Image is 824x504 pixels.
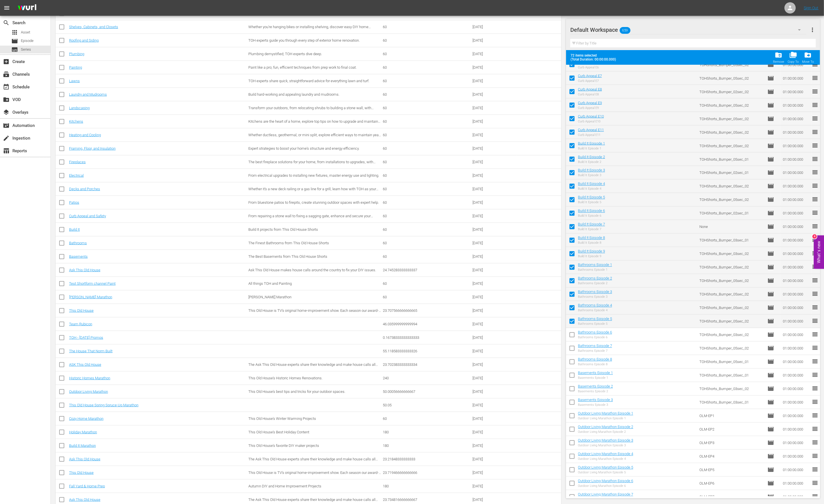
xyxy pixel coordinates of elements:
[69,227,80,232] a: Build It
[248,308,381,317] span: This Old House is TV's original home-improvement show. Each season our award-winning pros renovat...
[383,79,471,83] div: 60
[248,160,375,168] span: The best fireplace solutions for your home, from installations to upgrades, with TOH Shorts.
[69,65,82,70] a: Painting
[69,79,80,83] a: Lawns
[578,222,605,227] a: Build It Episode 7
[697,315,765,328] td: TOHShorts_Bumper_05sec_02
[472,25,516,29] div: [DATE]
[812,277,818,284] span: reorder
[781,112,812,126] td: 01:00:00.000
[812,318,818,324] span: reorder
[69,25,118,29] a: Shelves, Cabinets, and Closets
[697,355,765,369] td: TOHShorts_Bumper_05sec_01
[697,139,765,153] td: TOHShorts_Bumper_05sec_02
[69,335,103,340] a: TOH - [DATE] Promos
[69,389,108,394] a: Outdoor Living Marathon
[578,66,602,69] div: Curb Appeal E6
[781,126,812,139] td: 01:00:00.000
[767,331,774,338] span: Episode
[3,84,10,90] span: Schedule
[69,403,138,407] a: This Old House Spring Spruce-Up Marathon
[697,71,765,85] td: TOHShorts_Bumper_05sec_02
[781,71,812,85] td: 01:00:00.000
[812,88,818,95] span: reorder
[578,101,602,105] a: Curb Appeal E9
[802,60,814,64] div: Move To
[383,362,471,367] div: 23.702383333333334
[383,281,471,286] div: 60
[69,457,100,461] a: Ask This Old House
[578,411,633,416] a: Outdoor Living Marathon Episode 1
[383,133,471,137] div: 60
[383,38,471,42] div: 60
[804,51,812,59] span: drive_file_move
[472,281,516,286] div: [DATE]
[472,92,516,97] div: [DATE]
[578,87,602,91] a: Curb Appeal E8
[578,349,612,353] div: Bathrooms Episode 7
[69,254,88,259] a: Basements
[472,268,516,272] div: [DATE]
[789,51,797,59] span: folder_copy
[578,336,612,339] div: Bathrooms Episode 6
[69,119,83,124] a: Kitchens
[812,75,818,81] span: reorder
[781,261,812,274] td: 01:00:00.000
[697,112,765,126] td: TOHShorts_Bumper_05sec_02
[578,317,612,321] a: Bathrooms Episode 5
[578,398,613,402] a: Basements Episode 3
[697,342,765,355] td: TOHShorts_Bumper_05sec_02
[69,133,101,137] a: Heating and Cooling
[248,79,369,83] span: TOH experts share quick, straightforward advice for everything lawn and turf.
[69,92,107,97] a: Laundry and Mudrooms
[248,38,360,42] span: TOH experts guide you through every step of exterior home renovation.
[248,173,379,178] span: From electrical upgrades to installing new fixtures, master energy use and lighting.
[248,52,322,56] span: Plumbing demystified; TOH experts dive deep.
[3,122,10,129] span: Automation
[781,301,812,315] td: 01:00:00.000
[812,129,818,135] span: reorder
[248,241,329,245] span: The Finest Bathrooms from This Old House Shorts
[812,142,818,149] span: reorder
[578,128,604,132] a: Curb Appeal E11
[578,201,605,204] div: Build It Episode 5
[69,214,106,218] a: Curb Appeal and Safety
[570,22,806,38] div: Default Workspace
[697,274,765,288] td: TOHShorts_Bumper_05sec_02
[69,376,110,380] a: Historic Homes Marathon
[578,168,605,173] a: Build It Episode 3
[812,304,818,311] span: reorder
[383,254,471,259] div: 60
[767,115,774,122] span: Episode
[69,430,97,434] a: Holiday Marathon
[3,58,10,65] span: Create
[578,330,612,335] a: Bathrooms Episode 6
[472,200,516,205] div: [DATE]
[69,498,100,502] a: Ask This Old House
[697,207,765,220] td: TOHShorts_Bumper_02sec_01
[767,304,774,311] span: Episode
[578,214,605,218] div: Build It Episode 6
[697,301,765,315] td: TOHShorts_Bumper_05sec_02
[812,345,818,351] span: reorder
[578,195,605,200] a: Build It Episode 5
[248,133,381,141] span: Whether ductless, geothermal, or mini split, explore efficient ways to maintain year-round comfort.
[697,153,765,166] td: TOHShorts_Bumper_05sec_01
[69,308,94,313] a: This Old House
[578,74,602,78] a: Curb Appeal E7
[767,345,774,352] span: Episode
[697,288,765,301] td: TOHShorts_Bumper_05sec_02
[383,335,471,340] div: 0.16738333333333333
[578,384,613,389] a: Basements Episode 2
[578,141,605,145] a: Build It Episode 1
[21,47,31,52] span: Series
[812,210,818,216] span: reorder
[697,247,765,261] td: TOHShorts_Bumper_03sec_02
[383,322,471,326] div: 46.035999999999994
[472,79,516,83] div: [DATE]
[697,166,765,180] td: TOHShorts_Bumper_02sec_01
[800,50,816,65] span: Move Item To Workspace
[788,60,799,64] div: Copy To
[578,209,605,213] a: Build It Episode 6
[3,147,10,154] span: Reports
